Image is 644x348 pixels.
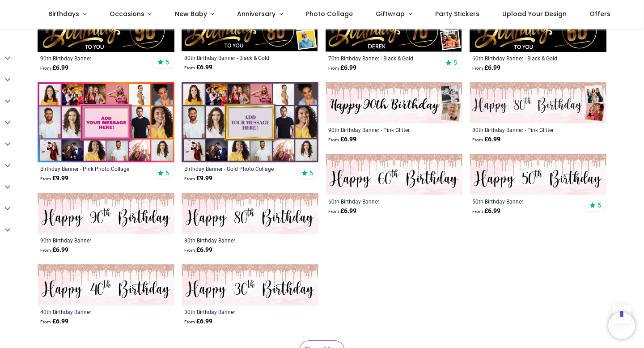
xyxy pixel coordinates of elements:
a: 80th Birthday Banner - Black & Gold [184,54,289,61]
span: Occasions [110,9,144,18]
span: From [184,176,195,181]
strong: £ 6.99 [328,207,356,216]
span: From [40,248,51,253]
a: 70th Birthday Banner - Black & Gold [328,55,433,62]
a: 60th Birthday Banner [328,198,433,205]
a: 90th Birthday Banner [40,55,145,62]
strong: £ 6.99 [184,63,212,72]
span: 5 [165,58,169,66]
span: Offers [589,9,610,18]
img: Personalised Birthday Backdrop Banner - Pink Photo Collage - 16 Photo Upload [38,82,174,163]
span: New Baby [175,9,207,18]
span: 5 [165,169,169,177]
span: Anniversary [237,9,275,18]
a: 60th Birthday Banner - Black & Gold [472,55,577,62]
span: Birthdays [48,9,79,18]
a: Birthday Banner - Pink Photo Collage [40,165,145,172]
span: 5 [309,169,313,177]
a: 80th Birthday Banner - Pink Glitter [472,126,577,133]
img: Happy 60th Birthday Banner - Pink Glitter [326,154,462,195]
span: Upload Your Design [502,9,567,18]
img: Personalised Happy 90th Birthday Banner - Pink Glitter - 2 Photo Upload [326,82,462,123]
a: 90th Birthday Banner [40,237,145,244]
span: From [472,209,483,214]
span: Photo Collage [306,9,353,18]
img: Happy 30th Birthday Banner - Pink Glitter [182,264,318,306]
span: From [328,209,339,214]
img: Personalised Happy 80th Birthday Banner - Black & Gold - 2 Photo Upload [182,10,318,51]
span: Party Stickers [435,9,479,18]
span: From [184,248,195,253]
strong: £ 9.99 [184,174,212,183]
img: Happy 80th Birthday Banner - Pink Glitter [182,193,318,234]
span: From [40,66,51,71]
a: Birthday Banner - Gold Photo Collage [184,165,289,172]
strong: £ 6.99 [328,64,356,72]
span: From [184,65,195,70]
img: Happy 40th Birthday Banner - Pink Glitter [38,264,174,306]
a: 80th Birthday Banner [184,237,289,244]
a: 40th Birthday Banner [40,308,145,315]
span: 5 [597,201,601,209]
strong: £ 6.99 [40,246,68,255]
span: From [40,319,51,324]
strong: £ 6.99 [184,246,212,255]
strong: £ 6.99 [184,317,212,326]
a: 50th Birthday Banner [472,198,577,205]
img: Happy 90th Birthday Banner - Black & Gold [38,10,174,51]
iframe: Brevo live chat [608,312,635,339]
strong: £ 6.99 [40,317,68,326]
a: 90th Birthday Banner - Pink Glitter [328,126,433,133]
strong: £ 6.99 [328,135,356,144]
a: 30th Birthday Banner [184,308,289,315]
strong: £ 9.99 [40,174,68,183]
span: From [472,66,483,71]
span: From [184,319,195,324]
strong: £ 6.99 [40,64,68,72]
strong: £ 6.99 [472,64,500,72]
img: Personalised Happy 80th Birthday Banner - Pink Glitter - 2 Photo Upload [470,82,606,123]
img: Happy 50th Birthday Banner - Pink Glitter [470,154,606,195]
span: From [472,137,483,142]
img: Personalised Happy 70th Birthday Banner - Black & Gold - Custom Name & 2 Photo Upload [326,11,462,52]
span: From [328,137,339,142]
span: Giftwrap [376,9,405,18]
img: Personalised Happy 60th Birthday Banner - Black & Gold - Custom Name [470,10,606,51]
span: From [328,66,339,71]
span: 5 [453,59,457,67]
img: Happy 90th Birthday Banner - Pink Glitter [38,193,174,234]
img: Personalised Birthday Backdrop Banner - Gold Photo Collage - 16 Photo Upload [182,82,318,162]
strong: £ 6.99 [472,207,500,216]
span: From [40,176,51,181]
strong: £ 6.99 [472,135,500,144]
